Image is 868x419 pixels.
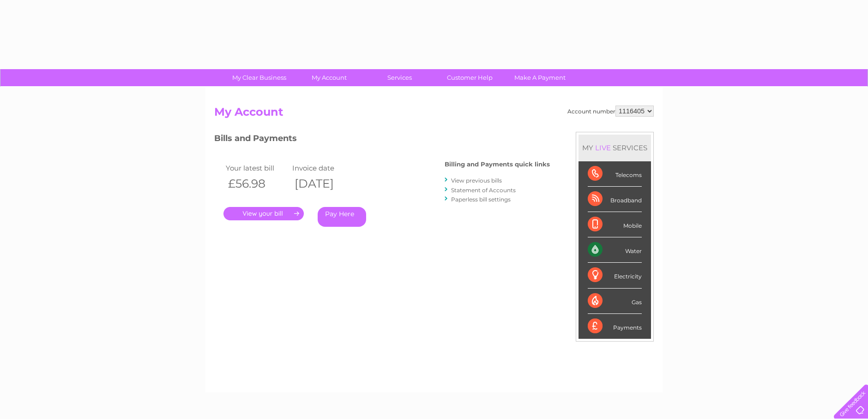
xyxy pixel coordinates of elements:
a: . [223,207,304,220]
a: Customer Help [432,69,508,86]
a: View previous bills [451,177,502,184]
a: Paperless bill settings [451,196,511,203]
a: Make A Payment [502,69,578,86]
div: Electricity [588,263,642,288]
h4: Billing and Payments quick links [445,161,550,168]
a: My Account [291,69,368,86]
div: MY SERVICES [579,135,651,161]
td: Invoice date [290,162,356,174]
h2: My Account [214,106,654,123]
h3: Bills and Payments [214,132,550,148]
div: LIVE [593,143,613,152]
a: Statement of Accounts [451,187,516,194]
div: Water [588,237,642,263]
td: Your latest bill [223,162,290,174]
div: Payments [588,314,642,339]
div: Broadband [588,187,642,212]
a: My Clear Business [221,69,297,86]
div: Gas [588,289,642,314]
a: Services [362,69,438,86]
div: Telecoms [588,161,642,187]
th: £56.98 [223,174,290,193]
a: Pay Here [318,207,366,227]
div: Mobile [588,212,642,237]
th: [DATE] [290,174,356,193]
div: Account number [567,106,654,117]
